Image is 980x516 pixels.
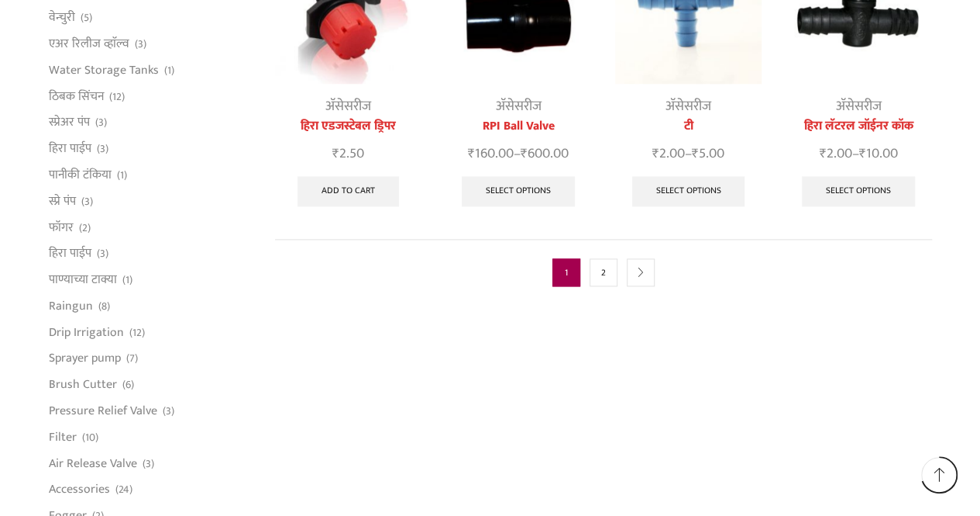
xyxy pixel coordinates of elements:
[95,115,107,130] span: (3)
[49,372,117,398] a: Brush Cutter
[332,142,364,165] bdi: 2.50
[126,351,138,366] span: (7)
[49,476,110,503] a: Accessories
[468,142,514,165] bdi: 160.00
[590,258,617,286] a: Page 2
[652,142,685,165] bdi: 2.00
[143,456,154,472] span: (3)
[785,117,931,136] a: हिरा लॅटरल जॉईनर कॉक
[82,430,98,445] span: (10)
[129,325,145,341] span: (12)
[332,142,339,165] span: ₹
[49,345,121,372] a: Sprayer pump
[692,142,724,165] bdi: 5.00
[496,95,542,118] a: अ‍ॅसेसरीज
[325,95,371,118] a: अ‍ॅसेसरीज
[521,142,569,165] bdi: 600.00
[275,239,932,305] nav: Product Pagination
[49,109,90,136] a: स्प्रेअर पंप
[164,63,174,78] span: (1)
[521,142,528,165] span: ₹
[552,258,580,286] span: Page 1
[858,142,865,165] span: ₹
[115,482,132,497] span: (24)
[49,424,77,450] a: Filter
[49,293,93,319] a: Raingun
[297,176,399,207] a: Add to cart: “हिरा एडजस्टेबल ड्रिपर”
[462,176,575,207] a: Select options for “RPI Ball Valve”
[117,168,127,183] span: (1)
[49,450,137,476] a: Air Release Valve
[97,246,108,261] span: (3)
[802,176,915,207] a: Select options for “हिरा लॅटरल जॉईनर कॉक”
[632,176,745,207] a: Select options for “टी”
[122,272,132,288] span: (1)
[135,36,146,52] span: (3)
[692,142,699,165] span: ₹
[819,142,826,165] span: ₹
[652,142,659,165] span: ₹
[49,136,91,162] a: हिरा पाईप
[49,162,112,189] a: पानीकी टंकिया
[79,220,91,236] span: (2)
[819,142,851,165] bdi: 2.00
[49,398,157,424] a: Pressure Relief Valve
[445,144,591,164] span: –
[275,117,421,136] a: हिरा एडजस्टेबल ड्रिपर
[49,319,124,345] a: Drip Irrigation
[49,214,74,241] a: फॉगर
[445,117,591,136] a: RPI Ball Valve
[858,142,897,165] bdi: 10.00
[49,31,129,57] a: एअर रिलीज व्हाॅल्व
[81,194,93,210] span: (3)
[97,141,108,157] span: (3)
[615,144,762,164] span: –
[122,377,134,393] span: (6)
[81,10,92,26] span: (5)
[615,117,762,136] a: टी
[785,144,931,164] span: –
[163,403,174,419] span: (3)
[835,95,881,118] a: अ‍ॅसेसरीज
[49,57,159,83] a: Water Storage Tanks
[665,95,711,118] a: अ‍ॅसेसरीज
[49,83,104,109] a: ठिबक सिंचन
[468,142,475,165] span: ₹
[49,267,117,293] a: पाण्याच्या टाक्या
[49,5,75,31] a: वेन्चुरी
[98,299,110,314] span: (8)
[49,241,91,267] a: हिरा पाईप
[49,188,76,214] a: स्प्रे पंप
[109,89,125,105] span: (12)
